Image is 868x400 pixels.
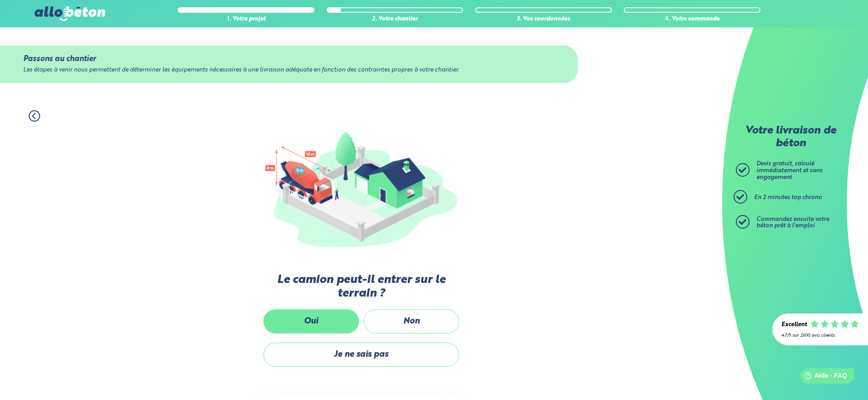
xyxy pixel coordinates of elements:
[787,364,858,390] iframe: Help widget launcher
[35,6,105,21] img: allobéton
[23,55,555,63] div: Passons au chantier
[364,309,459,333] label: Non
[327,16,463,23] div: 2. Votre chantier
[178,16,314,23] div: 1. Votre projet
[263,343,459,367] label: Je ne sais pas
[263,309,359,333] label: Oui
[23,67,555,74] div: Les étapes à venir nous permettent de déterminer les équipements nécessaires à une livraison adéq...
[624,16,760,23] div: 4. Votre commande
[261,273,462,300] label: Le camion peut-il entrer sur le terrain ?
[475,16,612,23] div: 3. Vos coordonnées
